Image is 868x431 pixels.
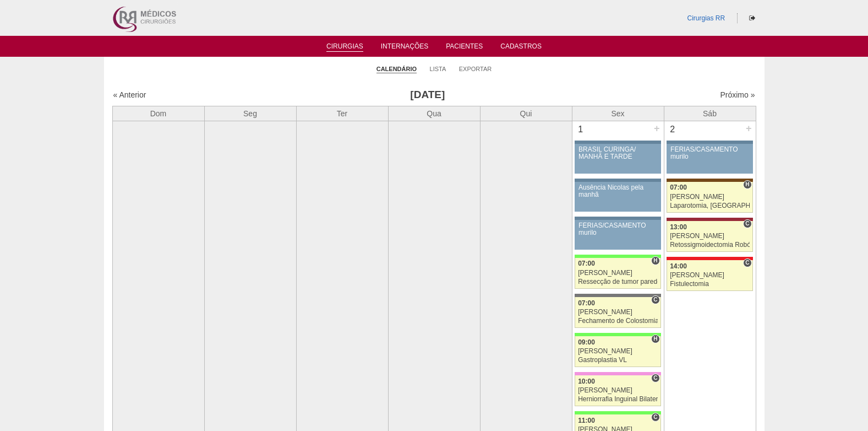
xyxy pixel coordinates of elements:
[572,121,589,138] div: 1
[578,278,658,285] div: Ressecção de tumor parede abdominal pélvica
[575,294,660,297] div: Key: Santa Catarina
[578,378,595,385] span: 10:00
[575,411,660,414] div: Key: Brasil
[575,179,660,182] div: Key: Aviso
[575,144,660,174] a: BRASIL CURINGA/ MANHÃ E TARDE
[578,184,657,198] div: Ausência Nicolas pela manhã
[267,87,588,103] h3: [DATE]
[670,202,750,209] div: Laparotomia, [GEOGRAPHIC_DATA], Drenagem, Bridas
[578,299,595,307] span: 07:00
[670,184,687,191] span: 07:00
[720,90,755,99] a: Próximo »
[667,144,752,174] a: FÉRIAS/CASAMENTO murilo
[744,121,754,136] div: +
[430,65,446,73] a: Lista
[667,141,752,144] div: Key: Aviso
[651,295,659,304] span: Consultório
[578,396,658,403] div: Herniorrafia Inguinal Bilateral
[670,223,687,231] span: 13:00
[651,335,659,343] span: Hospital
[578,417,595,424] span: 11:00
[670,146,749,160] div: FÉRIAS/CASAMENTO murilo
[667,260,752,291] a: C 14:00 [PERSON_NAME] Fistulectomia
[578,270,658,277] div: [PERSON_NAME]
[578,146,657,160] div: BRASIL CURINGA/ MANHÃ E TARDE
[652,121,662,136] div: +
[651,256,659,265] span: Hospital
[670,272,750,279] div: [PERSON_NAME]
[575,255,660,258] div: Key: Brasil
[578,387,658,394] div: [PERSON_NAME]
[376,65,417,73] a: Calendário
[480,106,572,121] th: Qui
[575,336,660,367] a: H 09:00 [PERSON_NAME] Gastroplastia VL
[667,182,752,213] a: H 07:00 [PERSON_NAME] Laparotomia, [GEOGRAPHIC_DATA], Drenagem, Bridas
[578,357,658,364] div: Gastroplastia VL
[575,372,660,375] div: Key: Albert Einstein
[651,413,659,422] span: Consultório
[296,106,388,121] th: Ter
[446,42,483,53] a: Pacientes
[578,260,595,267] span: 07:00
[664,121,681,138] div: 2
[113,90,146,99] a: « Anterior
[667,257,752,260] div: Key: Assunção
[578,317,658,325] div: Fechamento de Colostomia ou Enterostomia
[670,241,750,249] div: Retossigmoidectomia Robótica
[670,262,687,270] span: 14:00
[667,221,752,252] a: C 13:00 [PERSON_NAME] Retossigmoidectomia Robótica
[667,179,752,182] div: Key: Santa Joana
[575,217,660,220] div: Key: Aviso
[743,258,751,267] span: Consultório
[651,374,659,382] span: Consultório
[578,338,595,346] span: 09:00
[578,222,657,236] div: FÉRIAS/CASAMENTO murilo
[575,220,660,250] a: FÉRIAS/CASAMENTO murilo
[575,375,660,406] a: C 10:00 [PERSON_NAME] Herniorrafia Inguinal Bilateral
[578,348,658,355] div: [PERSON_NAME]
[743,180,751,189] span: Hospital
[687,14,725,22] a: Cirurgias RR
[500,42,542,53] a: Cadastros
[575,297,660,328] a: C 07:00 [PERSON_NAME] Fechamento de Colostomia ou Enterostomia
[575,182,660,212] a: Ausência Nicolas pela manhã
[664,106,756,121] th: Sáb
[575,258,660,289] a: H 07:00 [PERSON_NAME] Ressecção de tumor parede abdominal pélvica
[326,42,363,52] a: Cirurgias
[578,309,658,316] div: [PERSON_NAME]
[572,106,664,121] th: Sex
[388,106,480,121] th: Qua
[204,106,296,121] th: Seg
[670,193,750,201] div: [PERSON_NAME]
[670,281,750,288] div: Fistulectomia
[575,333,660,336] div: Key: Brasil
[112,106,204,121] th: Dom
[749,15,755,21] i: Sair
[743,219,751,228] span: Consultório
[459,65,492,73] a: Exportar
[575,141,660,144] div: Key: Aviso
[381,42,429,53] a: Internações
[667,218,752,221] div: Key: Sírio Libanês
[670,233,750,240] div: [PERSON_NAME]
